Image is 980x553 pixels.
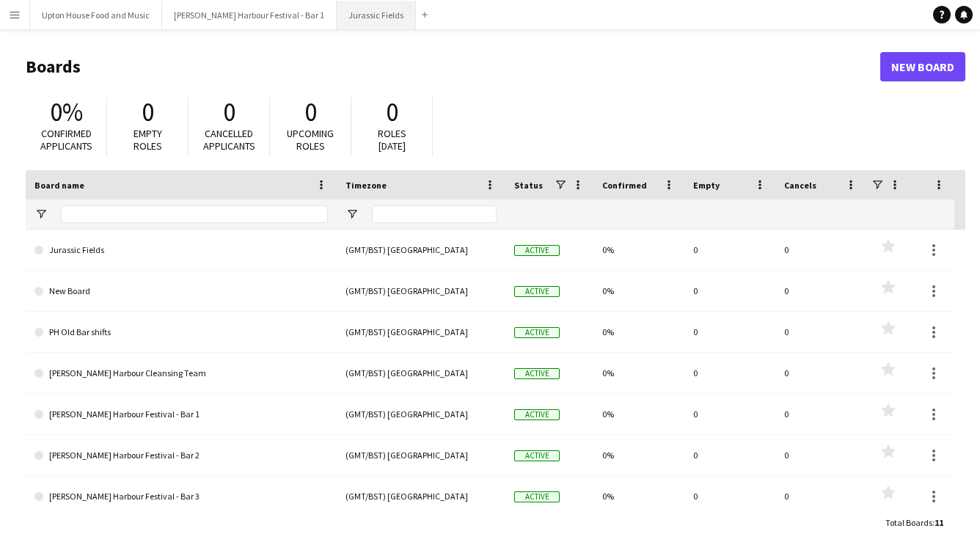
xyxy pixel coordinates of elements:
span: Empty roles [134,127,162,153]
button: Upton House Food and Music [30,1,162,29]
a: PH Old Bar shifts [34,312,328,353]
div: 0 [684,394,775,434]
span: Active [514,491,560,502]
a: [PERSON_NAME] Harbour Festival - Bar 3 [34,476,328,517]
input: Board name Filter Input [61,205,328,223]
span: Active [514,327,560,338]
span: 0 [223,96,235,128]
span: 11 [935,517,943,528]
div: 0% [593,230,684,270]
span: Confirmed applicants [40,127,92,153]
button: Open Filter Menu [34,208,48,221]
span: 0 [142,96,154,128]
span: Roles [DATE] [378,127,406,153]
span: Board name [34,180,84,191]
div: 0% [593,312,684,352]
a: [PERSON_NAME] Harbour Cleansing Team [34,353,328,394]
span: Total Boards [885,517,932,528]
div: 0 [775,435,866,475]
a: New Board [880,52,965,81]
div: 0 [775,230,866,270]
a: [PERSON_NAME] Harbour Festival - Bar 1 [34,394,328,435]
div: 0 [684,230,775,270]
span: Upcoming roles [287,127,334,153]
a: [PERSON_NAME] Harbour Festival - Bar 2 [34,435,328,476]
div: : [885,508,943,537]
span: Confirmed [602,180,647,191]
span: Active [514,409,560,420]
div: 0 [684,435,775,475]
button: Jurassic Fields [337,1,416,29]
span: 0 [386,96,398,128]
span: Status [514,180,543,191]
div: (GMT/BST) [GEOGRAPHIC_DATA] [337,353,505,393]
div: (GMT/BST) [GEOGRAPHIC_DATA] [337,394,505,434]
span: Timezone [345,180,387,191]
div: 0% [593,476,684,516]
span: Cancels [784,180,816,191]
div: 0 [775,394,866,434]
div: (GMT/BST) [GEOGRAPHIC_DATA] [337,230,505,270]
span: 0 [304,96,317,128]
span: Cancelled applicants [203,127,255,153]
div: 0 [775,353,866,393]
div: 0 [684,353,775,393]
div: 0 [684,476,775,516]
a: Jurassic Fields [34,230,328,271]
div: 0 [684,271,775,311]
span: 0% [50,96,83,128]
div: 0 [775,312,866,352]
div: 0 [775,271,866,311]
div: (GMT/BST) [GEOGRAPHIC_DATA] [337,312,505,352]
span: Active [514,368,560,379]
div: 0% [593,271,684,311]
div: (GMT/BST) [GEOGRAPHIC_DATA] [337,476,505,516]
div: (GMT/BST) [GEOGRAPHIC_DATA] [337,435,505,475]
span: Active [514,286,560,297]
input: Timezone Filter Input [372,205,497,223]
button: [PERSON_NAME] Harbour Festival - Bar 1 [162,1,337,29]
div: 0% [593,394,684,434]
span: Active [514,450,560,461]
div: 0% [593,435,684,475]
div: 0 [684,312,775,352]
span: Active [514,245,560,256]
div: 0% [593,353,684,393]
div: (GMT/BST) [GEOGRAPHIC_DATA] [337,271,505,311]
div: 0 [775,476,866,516]
a: New Board [34,271,328,312]
span: Empty [693,180,720,191]
h1: Boards [26,56,880,78]
button: Open Filter Menu [345,208,359,221]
